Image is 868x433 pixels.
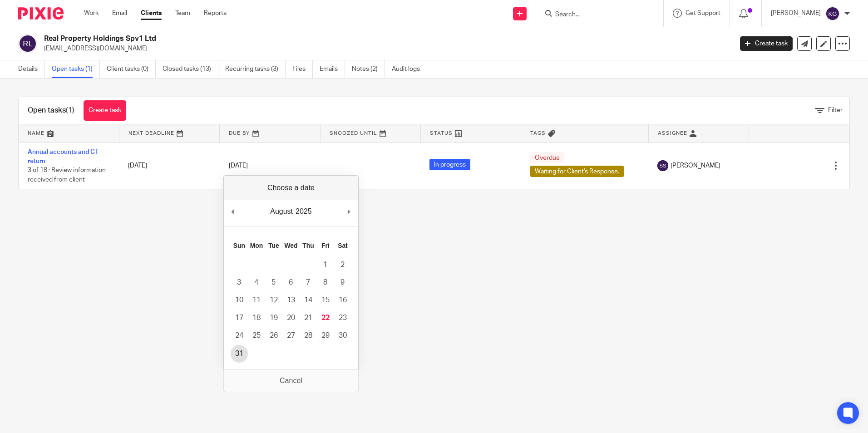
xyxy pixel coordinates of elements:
button: 8 [317,274,334,291]
button: 27 [282,327,300,344]
button: 2 [334,256,351,274]
a: Work [84,9,99,18]
abbr: Sunday [233,242,245,249]
button: Previous Month [228,205,237,218]
button: 21 [300,309,317,327]
a: Audit logs [392,60,427,78]
img: svg%3E [825,6,840,21]
span: Overdue [530,152,564,163]
abbr: Thursday [302,242,314,249]
p: [PERSON_NAME] [771,9,821,18]
span: [PERSON_NAME] [671,161,720,170]
span: [DATE] [229,162,248,169]
a: Clients [141,9,162,18]
button: 29 [317,327,334,344]
span: 3 of 18 · Review information received from client [28,167,106,183]
button: 19 [265,309,282,327]
div: 2025 [294,205,313,218]
span: Filter [828,107,843,113]
button: 9 [334,274,351,291]
span: In progress [429,159,470,170]
a: Files [292,60,313,78]
a: Create task [740,36,793,51]
button: 11 [248,291,265,309]
span: Status [430,131,453,136]
abbr: Friday [321,242,330,249]
button: 23 [334,309,351,327]
button: 13 [282,291,300,309]
button: 14 [300,291,317,309]
button: 15 [317,291,334,309]
abbr: Monday [250,242,263,249]
p: [EMAIL_ADDRESS][DOMAIN_NAME] [44,44,726,53]
button: 10 [231,291,248,309]
a: Annual accounts and CT return [28,149,99,164]
button: 17 [231,309,248,327]
a: Email [112,9,127,18]
span: Get Support [686,10,720,16]
span: Tags [530,131,546,136]
button: 5 [265,274,282,291]
button: 25 [248,327,265,344]
button: 31 [231,345,248,363]
button: 20 [282,309,300,327]
abbr: Saturday [338,242,348,249]
span: Snoozed Until [330,131,377,136]
button: 12 [265,291,282,309]
a: Create task [84,100,126,121]
h1: Open tasks [28,106,74,115]
a: Recurring tasks (3) [225,60,286,78]
button: 16 [334,291,351,309]
a: Closed tasks (13) [163,60,218,78]
div: August [269,205,294,218]
button: 24 [231,327,248,344]
button: 7 [300,274,317,291]
button: 30 [334,327,351,344]
a: Open tasks (1) [52,60,100,78]
button: 28 [300,327,317,344]
span: Waiting for Client's Response. [530,166,624,177]
button: 26 [265,327,282,344]
img: svg%3E [18,34,37,53]
a: Client tasks (0) [107,60,156,78]
a: Emails [320,60,345,78]
img: svg%3E [657,160,668,171]
abbr: Wednesday [284,242,297,249]
input: Search [554,11,636,19]
button: 4 [248,274,265,291]
button: 1 [317,256,334,274]
h2: Real Property Holdings Spv1 Ltd [44,34,590,44]
a: Team [175,9,190,18]
a: Reports [204,9,227,18]
button: 22 [317,309,334,327]
img: Pixie [18,7,64,20]
button: Next Month [345,205,354,218]
button: 6 [282,274,300,291]
abbr: Tuesday [268,242,279,249]
button: 3 [231,274,248,291]
span: (1) [66,107,74,114]
button: 18 [248,309,265,327]
a: Notes (2) [352,60,385,78]
td: [DATE] [119,143,219,189]
a: Details [18,60,45,78]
